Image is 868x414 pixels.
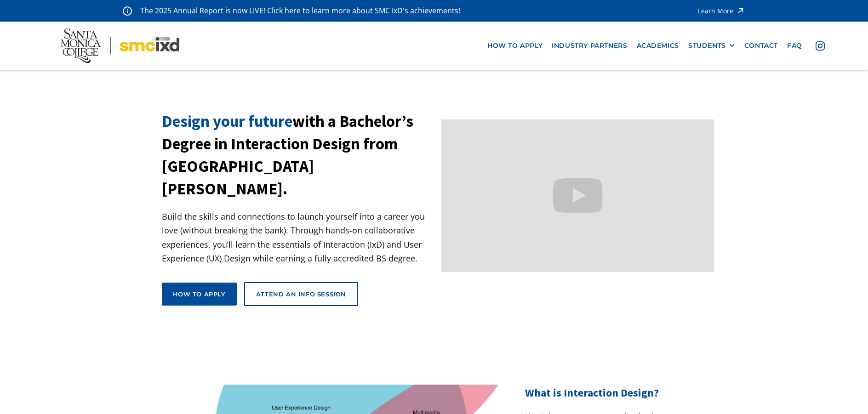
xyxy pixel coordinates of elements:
[816,41,825,51] img: icon - instagram
[256,290,346,298] div: Attend an Info Session
[162,111,292,131] span: Design your future
[740,37,782,54] a: contact
[483,37,547,54] a: how to apply
[698,5,745,17] a: Learn More
[61,28,179,63] img: Santa Monica College - SMC IxD logo
[162,210,434,266] p: Build the skills and connections to launch yourself into a career you love (without breaking the ...
[162,110,434,200] h1: with a Bachelor’s Degree in Interaction Design from [GEOGRAPHIC_DATA][PERSON_NAME].
[173,290,226,298] div: How to apply
[140,5,461,17] p: The 2025 Annual Report is now LIVE! Click here to learn more about SMC IxD's achievements!
[525,385,706,401] h2: What is Interaction Design?
[123,6,132,16] img: icon - information - alert
[688,42,726,50] div: STUDENTS
[162,283,237,306] a: How to apply
[688,42,735,50] div: STUDENTS
[441,119,714,272] iframe: Design your future with a Bachelor's Degree in Interaction Design from Santa Monica College
[632,37,684,54] a: Academics
[736,5,745,17] img: icon - arrow - alert
[244,282,358,306] a: Attend an Info Session
[782,37,807,54] a: faq
[547,37,632,54] a: industry partners
[698,8,733,14] div: Learn More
